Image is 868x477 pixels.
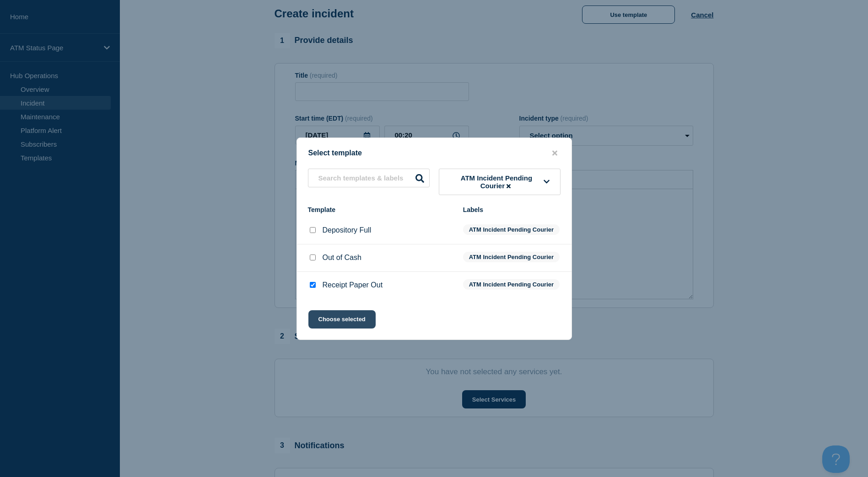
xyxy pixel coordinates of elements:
input: Depository Full checkbox [310,227,316,233]
div: Labels [463,206,561,213]
div: Template [308,206,454,213]
span: ATM Incident Pending Courier [463,252,560,262]
button: close button [550,149,560,158]
input: Out of Cash checkbox [310,254,316,260]
p: Out of Cash [323,254,361,262]
div: Select template [297,149,571,158]
button: ATM Incident Pending Courier [439,169,561,195]
p: Depository Full [323,226,372,234]
span: ATM Incident Pending Courier [449,174,544,190]
span: ATM Incident Pending Courier [463,279,560,290]
p: Receipt Paper Out [323,281,383,289]
button: Choose selected [308,310,376,329]
input: Search templates & labels [308,169,430,187]
input: Receipt Paper Out checkbox [310,282,316,288]
span: ATM Incident Pending Courier [463,224,560,235]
